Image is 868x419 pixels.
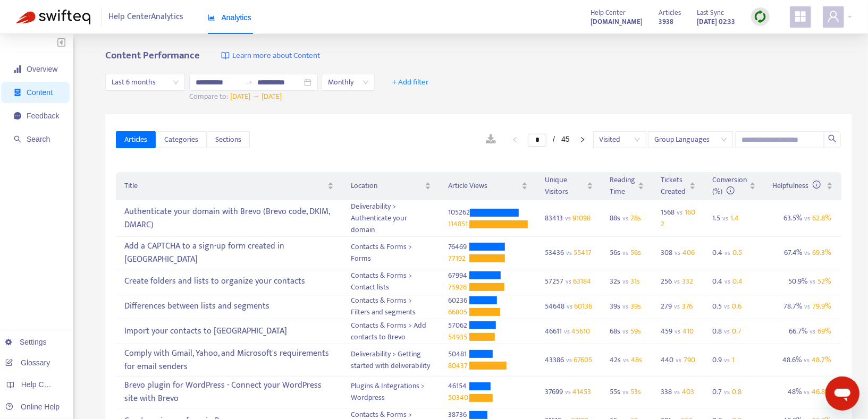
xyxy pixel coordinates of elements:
[14,65,21,73] span: signal
[507,133,524,146] button: left
[5,338,47,346] a: Settings
[573,212,591,224] span: 91098
[812,386,831,398] span: 46.8 %
[773,384,833,400] div: 48 %
[675,247,680,258] span: vs
[5,358,50,367] a: Glossary
[812,300,831,312] span: 79.9 %
[448,331,469,343] div: 54935
[448,218,469,230] div: 114851
[812,246,831,259] span: 69.3 %
[773,352,833,368] div: 48.6 %
[342,200,440,237] td: Deliverability > Authenticate your domain
[448,281,469,293] div: 75926
[545,326,593,337] div: 46611
[545,174,585,198] span: Unique Visitors
[610,326,644,337] div: 68 s
[448,180,519,192] span: Article Views
[732,386,741,398] span: 0.8
[610,301,644,312] div: 39 s
[448,392,469,404] div: 50340
[812,212,831,224] span: 62.8 %
[109,7,184,27] span: Help Center Analytics
[730,212,739,224] span: 1.4
[804,387,810,397] span: vs
[713,247,743,259] div: 0.4
[724,276,730,287] span: vs
[661,326,694,337] div: 459
[448,295,469,306] div: 60236
[512,136,518,143] span: left
[124,322,333,340] div: Import your contacts to [GEOGRAPHIC_DATA]
[591,15,643,28] a: [DOMAIN_NAME]
[697,7,724,19] span: Last Sync
[112,74,179,90] span: Last 6 months
[682,325,694,337] span: 410
[661,386,695,398] div: 338
[610,354,644,366] div: 42 s
[713,212,739,224] div: 1.5
[810,276,816,287] span: vs
[622,301,628,312] span: vs
[16,10,90,24] img: Swifteq
[676,355,681,365] span: vs
[659,16,673,28] strong: 3938
[448,306,469,318] div: 66805
[610,174,636,198] span: Reading Time
[825,377,859,411] iframe: Button to launch messaging window
[675,326,680,337] span: vs
[827,10,840,23] span: user
[565,387,571,397] span: vs
[124,345,333,375] div: Comply with Gmail, Yahoo, and Microsoft's requirements for email senders
[245,78,253,87] span: swap-right
[448,348,469,360] div: 50481
[448,320,469,331] div: 57062
[342,294,440,319] td: Contacts & Forms > Filters and segments
[674,301,680,312] span: vs
[697,16,735,28] strong: [DATE] 02:33
[805,301,811,312] span: vs
[654,132,727,148] span: Group Languages
[575,300,593,312] span: 60136
[682,246,695,259] span: 406
[805,213,811,224] span: vs
[208,14,215,21] span: area-chart
[545,247,593,259] div: 53436
[27,88,53,97] span: Content
[566,247,572,258] span: vs
[215,134,241,146] span: Sections
[661,354,696,366] div: 440
[27,112,59,120] span: Feedback
[600,132,640,148] span: Visited
[773,273,833,289] div: 50.9 %
[630,212,641,224] span: 78 s
[732,300,741,312] span: 0.6
[164,134,198,146] span: Categories
[566,276,571,287] span: vs
[573,386,592,398] span: 41453
[232,50,320,62] span: Learn more about Content
[610,386,644,398] div: 55 s
[661,174,687,198] span: Tickets Created
[262,90,282,102] span: [DATE]
[610,276,644,287] div: 32 s
[754,10,767,23] img: sync.dc5367851b00ba804db3.png
[591,16,643,28] strong: [DOMAIN_NAME]
[342,237,440,269] td: Contacts & Forms > Forms
[622,387,628,397] span: vs
[659,7,681,19] span: Articles
[189,90,228,102] span: Compare to:
[528,133,569,146] li: 1/45
[732,275,743,287] span: 0.4
[14,112,21,119] span: message
[622,276,628,287] span: vs
[661,207,696,230] div: 1568
[682,386,694,398] span: 403
[5,403,60,411] a: Online Help
[661,247,695,259] div: 308
[732,354,735,366] span: 1
[207,131,250,148] button: Sections
[713,326,742,337] div: 0.8
[773,210,833,226] div: 63.5 %
[342,269,440,294] td: Contacts & Forms > Contact lists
